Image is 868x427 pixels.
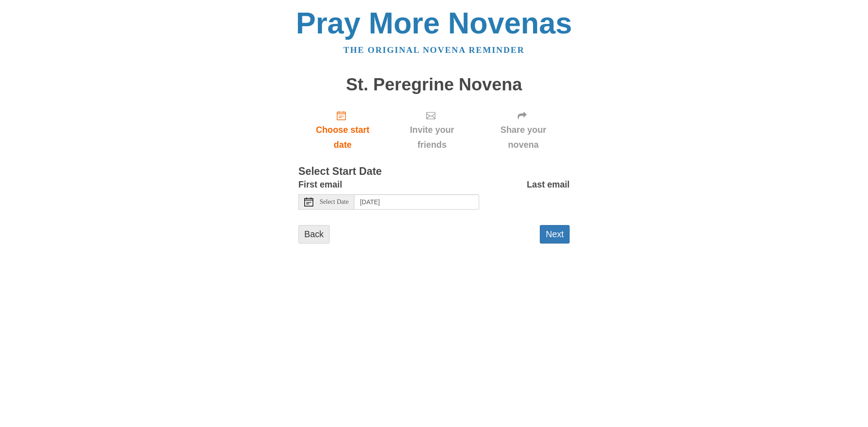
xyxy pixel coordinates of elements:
[540,225,570,244] button: Next
[296,6,572,40] a: Pray More Novenas
[298,225,330,244] a: Back
[527,177,570,192] label: Last email
[307,122,378,152] span: Choose start date
[477,103,570,157] div: Click "Next" to confirm your start date first.
[320,199,349,205] span: Select Date
[298,177,342,192] label: First email
[344,45,525,55] a: The original novena reminder
[396,122,468,152] span: Invite your friends
[298,166,570,178] h3: Select Start Date
[387,103,477,157] div: Click "Next" to confirm your start date first.
[486,122,561,152] span: Share your novena
[298,75,570,94] h1: St. Peregrine Novena
[298,103,387,157] a: Choose start date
